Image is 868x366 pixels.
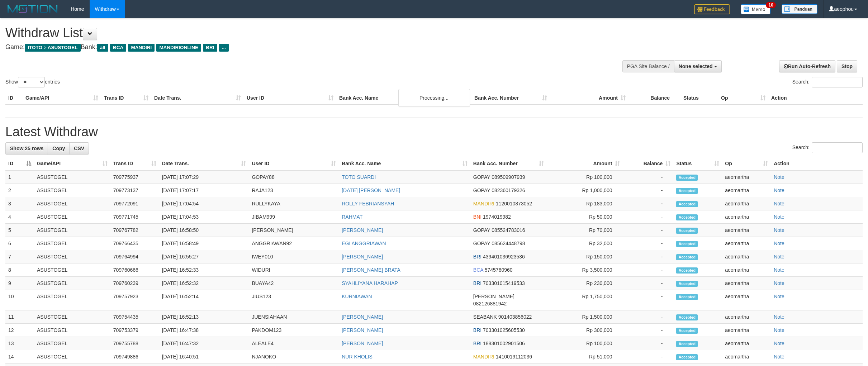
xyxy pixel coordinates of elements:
[676,201,698,207] span: Accepted
[774,227,784,233] a: Note
[722,210,771,224] td: aeomartha
[483,327,525,333] span: Copy 703301025605530 to clipboard
[342,327,383,333] a: [PERSON_NAME]
[159,210,249,224] td: [DATE] 17:04:53
[676,241,698,247] span: Accepted
[623,197,673,210] td: -
[774,214,784,220] a: Note
[676,281,698,287] span: Accepted
[837,60,857,72] a: Stop
[18,77,45,87] select: Showentries
[5,277,34,290] td: 9
[5,91,23,105] th: ID
[342,241,386,246] a: EGI ANGGRIAWAN
[492,241,525,246] span: Copy 085624448798 to clipboard
[249,310,339,324] td: JUENSIAHAAN
[249,237,339,250] td: ANGGRIAWAN92
[5,184,34,197] td: 2
[5,237,34,250] td: 6
[110,337,159,350] td: 709755788
[812,77,863,87] input: Search:
[5,77,60,87] label: Show entries
[110,197,159,210] td: 709772091
[159,310,249,324] td: [DATE] 16:52:13
[159,277,249,290] td: [DATE] 16:52:32
[779,60,835,72] a: Run Auto-Refresh
[473,314,497,320] span: SEABANK
[694,4,730,14] img: Feedback.jpg
[547,324,623,337] td: Rp 300,000
[342,214,362,220] a: RAHMAT
[159,237,249,250] td: [DATE] 16:58:49
[34,290,110,310] td: ASUSTOGEL
[5,337,34,350] td: 13
[342,267,400,273] a: [PERSON_NAME] BRATA
[5,263,34,277] td: 8
[774,267,784,273] a: Note
[110,44,126,52] span: BCA
[722,224,771,237] td: aeomartha
[483,280,525,286] span: Copy 703301015419533 to clipboard
[342,227,383,233] a: [PERSON_NAME]
[5,4,60,14] img: MOTION_logo.png
[623,290,673,310] td: -
[156,44,201,52] span: MANDIRIONLINE
[110,250,159,263] td: 709764994
[110,157,159,170] th: Trans ID: activate to sort column ascending
[496,201,532,206] span: Copy 1120010873052 to clipboard
[159,337,249,350] td: [DATE] 16:47:32
[492,227,525,233] span: Copy 085524783016 to clipboard
[34,337,110,350] td: ASUSTOGEL
[812,142,863,153] input: Search:
[676,294,698,300] span: Accepted
[774,314,784,320] a: Note
[249,197,339,210] td: RULLYKAYA
[159,350,249,363] td: [DATE] 16:40:51
[336,91,471,105] th: Bank Acc. Name
[722,170,771,184] td: aeomartha
[774,187,784,193] a: Note
[722,237,771,250] td: aeomartha
[128,44,155,52] span: MANDIRI
[5,224,34,237] td: 5
[774,280,784,286] a: Note
[722,184,771,197] td: aeomartha
[110,277,159,290] td: 709760239
[34,184,110,197] td: ASUSTOGEL
[159,290,249,310] td: [DATE] 16:52:14
[676,175,698,181] span: Accepted
[249,350,339,363] td: NJANOKO
[473,254,482,260] span: BRI
[473,341,482,346] span: BRI
[342,201,394,206] a: ROLLY FEBRIANSYAH
[676,267,698,274] span: Accepted
[483,341,525,346] span: Copy 188301002901506 to clipboard
[159,324,249,337] td: [DATE] 16:47:38
[547,250,623,263] td: Rp 150,000
[623,210,673,224] td: -
[623,263,673,277] td: -
[623,250,673,263] td: -
[110,263,159,277] td: 709760666
[470,157,547,170] th: Bank Acc. Number: activate to sort column ascending
[151,91,244,105] th: Date Trans.
[547,310,623,324] td: Rp 1,500,000
[547,224,623,237] td: Rp 70,000
[101,91,151,105] th: Trans ID
[110,310,159,324] td: 709754435
[722,263,771,277] td: aeomartha
[623,157,673,170] th: Balance: activate to sort column ascending
[342,254,383,260] a: [PERSON_NAME]
[249,170,339,184] td: GOPAY88
[623,237,673,250] td: -
[5,142,48,155] a: Show 25 rows
[623,350,673,363] td: -
[547,197,623,210] td: Rp 183,000
[34,237,110,250] td: ASUSTOGEL
[69,142,89,155] a: CSV
[159,263,249,277] td: [DATE] 16:52:33
[110,210,159,224] td: 709771745
[676,188,698,194] span: Accepted
[342,314,383,320] a: [PERSON_NAME]
[623,170,673,184] td: -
